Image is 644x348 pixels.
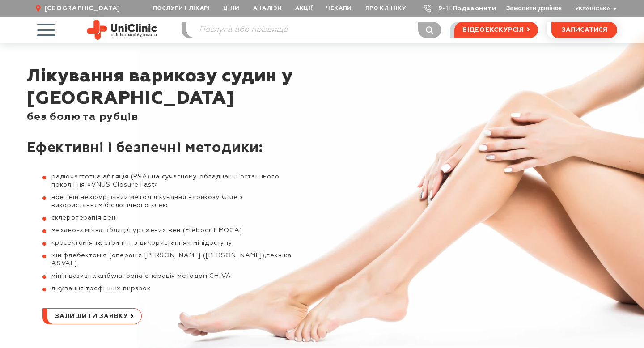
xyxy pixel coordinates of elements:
[42,272,295,280] li: мініінвазивна амбулаторна операція методом CHIVA
[42,214,295,222] li: склеротерапія вен
[462,22,524,38] span: відеоекскурсія
[42,284,295,293] li: лікування трофічних виразок
[55,309,128,324] span: Залишити заявку
[27,65,295,110] h1: Лікування варикозу судин у [GEOGRAPHIC_DATA]
[27,139,295,157] h2: Ефективні і безпечні методики:
[44,4,120,13] span: [GEOGRAPHIC_DATA]
[27,110,295,123] div: без болю та рубців
[186,22,441,38] input: Послуга або прізвище
[562,27,607,33] span: записатися
[42,193,295,209] li: новітній нехірургічний метод лікування варикозу Glue з використанням біологічного клею
[453,5,496,12] a: Подзвонити
[42,251,295,267] li: мініфлебектомія (операція [PERSON_NAME] ([PERSON_NAME]),техніка ASVAL)
[506,4,562,12] button: Замовити дзвінок
[42,308,142,324] a: Залишити заявку
[42,239,295,247] li: кросектомія та стрипінг з використанням мінідоступу
[454,22,538,38] a: відеоекскурсія
[42,173,295,189] li: радіочастотна абляція (РЧА) на сучасному обладнанні останнього покоління «VNUS Closure Fast»
[438,5,458,12] a: 9-103
[575,6,610,12] span: Українська
[42,226,295,234] li: механо-хімічна абляція уражених вен (Flebogrif MOCA)
[573,6,617,13] button: Українська
[87,20,157,40] img: Uniclinic
[551,22,617,38] button: записатися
